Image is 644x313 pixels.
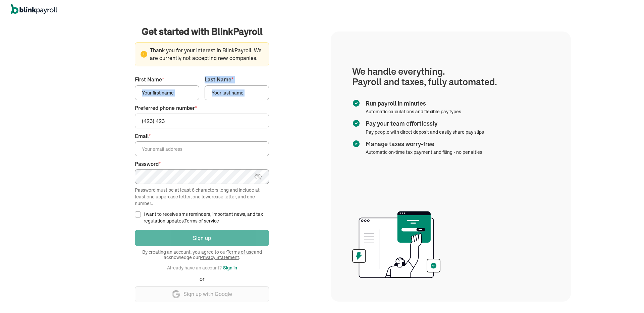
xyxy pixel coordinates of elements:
label: First Name [135,76,199,83]
input: Your phone number [135,114,269,128]
button: Sign in [223,264,237,272]
span: Automatic on-time tax payment and filing - no penalties [366,149,482,155]
button: Sign up [135,230,269,246]
img: checkmark [352,140,360,148]
img: logo [11,4,57,14]
span: Pay people with direct deposit and easily share pay slips [366,129,484,135]
a: Terms of use [227,249,254,255]
span: By creating an account, you agree to our and acknowledge our . [135,249,269,260]
span: Pay your team effortlessly [366,119,481,128]
img: illustration [352,209,440,280]
span: Manage taxes worry-free [366,140,480,148]
h1: We handle everything. Payroll and taxes, fully automated. [352,66,549,87]
span: or [200,275,205,283]
label: Preferred phone number [135,104,269,112]
img: eye [254,173,262,181]
img: checkmark [352,119,360,127]
span: Run payroll in minutes [366,99,459,108]
label: I want to receive sms reminders, important news, and tax regulation updates. [144,211,269,224]
div: Password must be at least 8 characters long and include at least one uppercase letter, one lowerc... [135,187,269,207]
label: Email [135,132,269,140]
span: Thank you for your interest in BlinkPayroll. We are currently not accepting new companies. [141,47,263,62]
span: Already have an account? [167,265,222,271]
span: Automatic calculations and flexible pay types [366,109,461,115]
input: Your email address [135,141,269,156]
a: Terms of service [184,218,219,224]
a: Privacy Statement [200,254,239,260]
input: Your last name [205,85,269,100]
span: Get started with BlinkPayroll [142,25,263,38]
label: Last Name [205,76,269,83]
label: Password [135,160,269,168]
iframe: Chat Widget [529,241,644,313]
img: checkmark [352,99,360,107]
input: Your first name [135,85,199,100]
